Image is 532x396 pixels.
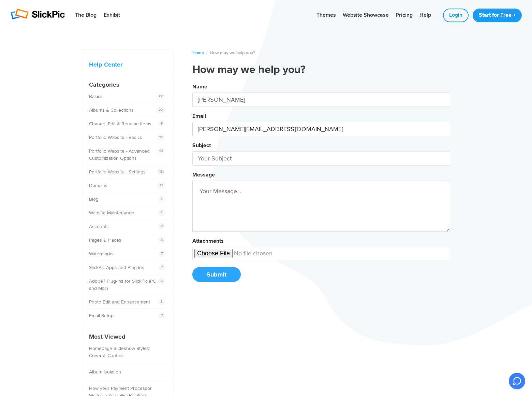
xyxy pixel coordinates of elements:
a: Albums & Collections [89,107,134,113]
a: Album Isolation [89,369,121,375]
span: 11 [158,182,165,189]
a: Photo Edit and Enhancement [89,299,150,305]
a: Portfolio Website - Settings [89,169,146,175]
a: Portfolio Website - Basics [89,135,142,140]
label: Subject [192,142,211,149]
a: SlickPic Apps and Plug-ins [89,265,144,270]
label: Attachments [192,238,224,244]
span: How may we help you? [210,50,255,56]
a: Domains [89,183,107,188]
input: Your Subject [192,151,450,166]
a: Basics [89,94,103,99]
label: Message [192,171,215,178]
span: 8 [158,237,165,243]
span: 8 [158,223,165,230]
a: Watermarks [89,251,114,257]
a: Email Setup [89,313,114,319]
span: 7 [159,250,165,257]
span: 7 [159,312,165,319]
span: 4 [158,209,165,216]
h4: Categories [89,80,167,89]
input: Your Email [192,122,450,136]
a: Home [192,50,204,56]
span: 7 [159,264,165,271]
a: Blog [89,196,99,202]
label: Name [192,83,207,90]
span: 4 [158,196,165,202]
a: Adobe® Plug-Ins for SlickPic (PC and Mac) [89,278,156,291]
a: Portfolio Website - Advanced Customization Options [89,148,150,161]
span: 16 [157,168,165,175]
a: Accounts [89,224,109,229]
h1: How may we help you? [192,63,450,77]
a: Change, Edit & Rename Items [89,121,151,127]
a: Pages & Places [89,237,121,243]
span: 3 [158,298,165,305]
a: Website Maintenance [89,210,134,216]
a: Help Center [89,61,122,68]
input: Your Name [192,93,450,107]
h4: Most Viewed [89,332,167,341]
span: 9 [158,120,165,127]
button: NameEmailSubjectMessageAttachmentsSubmit [192,81,450,289]
span: 6 [158,278,165,284]
span: 12 [157,134,165,141]
a: Homepage Slideshow Styles: Cover & Contain [89,345,150,358]
span: 22 [156,93,165,100]
button: Submit [192,267,241,282]
span: 10 [157,147,165,154]
span: / [206,50,208,56]
label: Email [192,113,206,119]
input: undefined [192,247,450,260]
span: 22 [156,107,165,113]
